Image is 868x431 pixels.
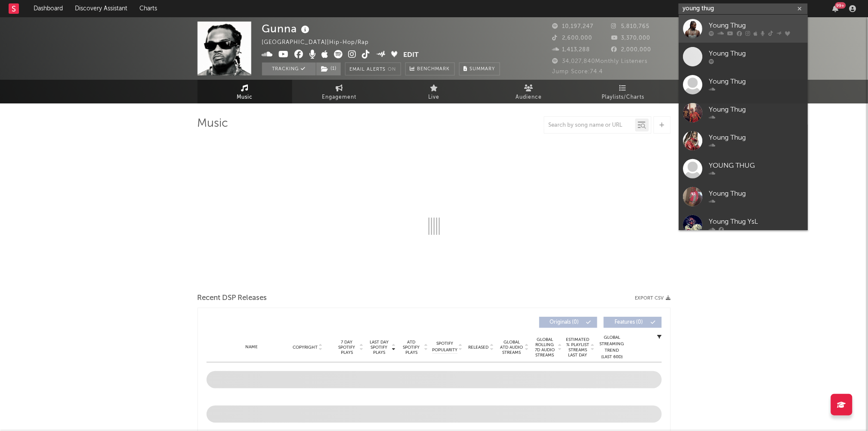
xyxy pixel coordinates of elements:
[833,5,839,12] button: 99+
[292,80,387,103] a: Engagement
[709,133,804,143] div: Young Thug
[500,340,524,355] span: Global ATD Audio Streams
[429,92,440,103] span: Live
[553,59,648,64] span: 34,027,840 Monthly Listeners
[679,183,808,211] a: Young Thug
[679,15,808,43] a: Young Thug
[322,92,357,103] span: Engagement
[482,80,576,103] a: Audience
[709,105,804,115] div: Young Thug
[387,80,482,103] a: Live
[602,92,645,103] span: Playlists/Charts
[316,62,341,75] button: (1)
[198,293,267,303] span: Recent DSP Releases
[469,345,489,350] span: Released
[345,62,401,75] button: Email AlertsOn
[635,296,671,301] button: Export CSV
[709,49,804,59] div: Young Thug
[533,337,557,358] span: Global Rolling 7D Audio Streams
[612,24,650,29] span: 5,810,765
[679,43,808,71] a: Young Thug
[198,80,292,103] a: Music
[709,161,804,171] div: YOUNG THUG
[516,92,542,103] span: Audience
[679,155,808,183] a: YOUNG THUG
[609,320,649,325] span: Features ( 0 )
[553,24,594,29] span: 10,197,247
[709,189,804,199] div: Young Thug
[679,127,808,155] a: Young Thug
[316,62,341,75] span: ( 1 )
[566,337,590,358] span: Estimated % Playlist Streams Last Day
[545,320,584,325] span: Originals ( 0 )
[679,71,808,99] a: Young Thug
[553,69,603,75] span: Jump Score: 74.4
[262,62,316,75] button: Tracking
[539,317,597,328] button: Originals(0)
[400,340,423,355] span: ATD Spotify Plays
[612,47,652,53] span: 2,000,000
[459,62,500,75] button: Summary
[553,47,590,53] span: 1,413,288
[262,37,379,48] div: [GEOGRAPHIC_DATA] | Hip-Hop/Rap
[576,80,671,103] a: Playlists/Charts
[403,50,419,61] button: Edit
[709,77,804,87] div: Young Thug
[679,211,808,239] a: Young Thug YsL
[604,317,662,328] button: Features(0)
[336,340,358,355] span: 7 Day Spotify Plays
[432,340,457,353] span: Spotify Popularity
[237,92,253,103] span: Music
[679,99,808,127] a: Young Thug
[405,62,455,75] a: Benchmark
[709,217,804,227] div: Young Thug YsL
[262,22,312,36] div: Gunna
[388,67,396,72] em: On
[599,334,625,360] div: Global Streaming Trend (Last 60D)
[835,2,846,9] div: 99 +
[224,344,280,350] div: Name
[553,35,593,41] span: 2,600,000
[709,21,804,31] div: Young Thug
[368,340,391,355] span: Last Day Spotify Plays
[470,67,495,72] span: Summary
[679,3,808,14] input: Search for artists
[417,64,450,75] span: Benchmark
[544,122,635,129] input: Search by song name or URL
[293,345,318,350] span: Copyright
[612,35,651,41] span: 3,370,000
